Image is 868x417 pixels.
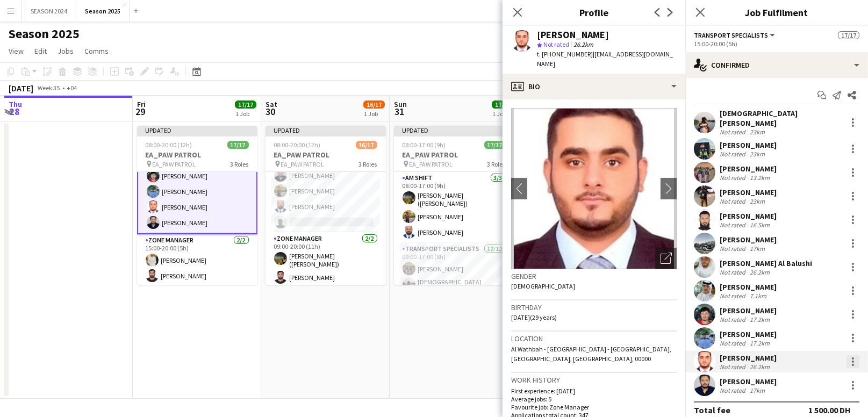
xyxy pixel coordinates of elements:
div: Not rated [720,245,748,253]
h1: Season 2025 [9,26,80,42]
div: Updated [266,126,386,134]
div: Not rated [720,268,748,276]
span: t. [PHONE_NUMBER] [537,50,593,58]
app-card-role: Zone Manager2/215:00-20:00 (5h)[PERSON_NAME][PERSON_NAME] [137,234,257,286]
a: Jobs [53,44,78,58]
span: | [EMAIL_ADDRESS][DOMAIN_NAME] [537,50,673,68]
span: Transport Specialists [694,31,768,39]
h3: Birthday [511,303,677,312]
div: 1 Job [492,110,513,118]
app-job-card: Updated08:00-17:00 (9h)17/17EA_PAW PATROL EA_PAW PATROL3 RolesAM SHIFT3/308:00-17:00 (9h)[PERSON_... [394,126,514,285]
span: 08:00-20:00 (12h) [146,141,192,149]
span: View [9,46,24,56]
div: [PERSON_NAME] [537,30,609,40]
span: Fri [137,99,146,109]
div: [PERSON_NAME] [720,140,777,150]
div: Total fee [694,405,730,415]
span: Comms [84,46,109,56]
span: 3 Roles [359,160,377,168]
p: Average jobs: 5 [511,395,677,403]
h3: EA_PAW PATROL [394,150,514,160]
span: 31 [392,105,407,118]
h3: Location [511,334,677,343]
div: Not rated [720,221,748,229]
a: View [4,44,28,58]
app-card-role: Zone Manager2/209:00-20:00 (11h)[PERSON_NAME] ([PERSON_NAME])[PERSON_NAME] [266,233,386,288]
h3: Work history [511,375,677,385]
div: Updated [394,126,514,134]
div: [DEMOGRAPHIC_DATA][PERSON_NAME] [720,109,842,128]
div: 17km [748,245,767,253]
span: 16/17 [363,100,385,109]
span: 16/17 [356,141,377,149]
span: EA_PAW PATROL [153,160,196,168]
div: 1 500.00 DH [808,405,851,415]
div: 17.2km [748,339,772,347]
div: Not rated [720,339,748,347]
button: Transport Specialists [694,31,777,39]
span: Sun [394,99,407,109]
div: Open photos pop-in [655,248,677,269]
span: Al Wathbah - [GEOGRAPHIC_DATA] - [GEOGRAPHIC_DATA], [GEOGRAPHIC_DATA], [GEOGRAPHIC_DATA], 00000 [511,345,671,363]
div: 23km [748,197,767,205]
app-job-card: Updated08:00-20:00 (12h)17/17EA_PAW PATROL EA_PAW PATROL3 Roles[PERSON_NAME][PERSON_NAME] Al Balu... [137,126,257,285]
span: 26.2km [571,40,596,48]
div: 23km [748,128,767,136]
span: 3 Roles [231,160,249,168]
div: [PERSON_NAME] [720,306,777,315]
div: 16.5km [748,221,772,229]
h3: Gender [511,271,677,281]
div: 1 Job [364,110,384,118]
span: 17/17 [838,31,859,39]
span: Sat [266,99,277,109]
app-job-card: Updated08:00-20:00 (12h)16/17EA_PAW PATROL EA_PAW PATROL3 Roles[PERSON_NAME] [PERSON_NAME] jr[PER... [266,126,386,285]
div: 17.2km [748,315,772,323]
div: Not rated [720,128,748,136]
div: [PERSON_NAME] [720,164,777,174]
p: First experience: [DATE] [511,387,677,395]
div: [PERSON_NAME] [720,377,777,386]
div: 13.2km [748,174,772,182]
h3: EA_PAW PATROL [137,150,257,160]
span: 17/17 [227,141,249,149]
button: Season 2025 [76,1,130,21]
app-card-role: AM SHIFT3/308:00-17:00 (9h)[PERSON_NAME] ([PERSON_NAME])[PERSON_NAME][PERSON_NAME] [394,172,514,243]
div: +04 [67,84,77,92]
span: [DATE] (29 years) [511,313,557,321]
span: Edit [34,46,47,56]
button: SEASON 2024 [22,1,76,21]
a: Comms [80,44,113,58]
span: Not rated [543,40,569,48]
span: 28 [7,105,22,118]
div: 23km [748,150,767,158]
div: [PERSON_NAME] [720,353,777,363]
div: Not rated [720,197,748,205]
span: 08:00-17:00 (9h) [403,141,446,149]
span: 30 [264,105,277,118]
div: 7.1km [748,292,769,300]
div: Not rated [720,292,748,300]
div: Updated [137,126,257,134]
span: Jobs [58,46,74,56]
div: Not rated [720,363,748,371]
div: Not rated [720,315,748,323]
h3: Profile [503,5,685,19]
div: 26.2km [748,268,772,276]
span: 08:00-20:00 (12h) [274,141,321,149]
span: 17/17 [492,100,513,109]
div: [PERSON_NAME] [720,235,777,245]
div: [PERSON_NAME] [720,329,777,339]
div: Bio [503,74,685,99]
span: 29 [135,105,146,118]
span: 17/17 [484,141,506,149]
span: 3 Roles [487,160,506,168]
div: Not rated [720,150,748,158]
span: Week 35 [35,84,62,92]
span: EA_PAW PATROL [281,160,325,168]
div: [PERSON_NAME] Al Balushi [720,258,812,268]
div: 17km [748,386,767,394]
div: Not rated [720,174,748,182]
